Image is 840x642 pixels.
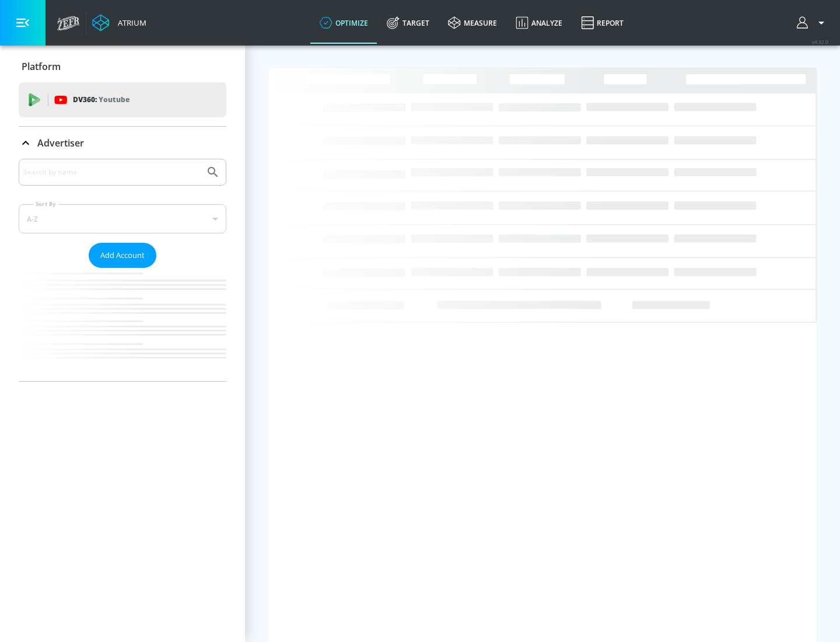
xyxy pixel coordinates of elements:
[19,50,226,83] div: Platform
[37,137,84,149] p: Advertiser
[19,204,226,233] div: A-Z
[812,39,828,45] span: v 4.32.0
[113,18,146,28] div: Atrium
[377,2,439,44] a: Target
[33,200,58,208] label: Sort By
[92,14,146,32] a: Atrium
[19,82,226,117] div: DV360: Youtube
[73,93,129,106] p: DV360:
[572,2,633,44] a: Report
[100,249,145,262] span: Add Account
[310,2,377,44] a: optimize
[19,159,226,381] div: Advertiser
[19,268,226,381] nav: list of Advertiser
[439,2,506,44] a: measure
[99,93,129,106] p: Youtube
[23,165,200,180] input: Search by name
[506,2,572,44] a: Analyze
[22,60,61,73] p: Platform
[89,243,156,268] button: Add Account
[19,127,226,159] div: Advertiser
